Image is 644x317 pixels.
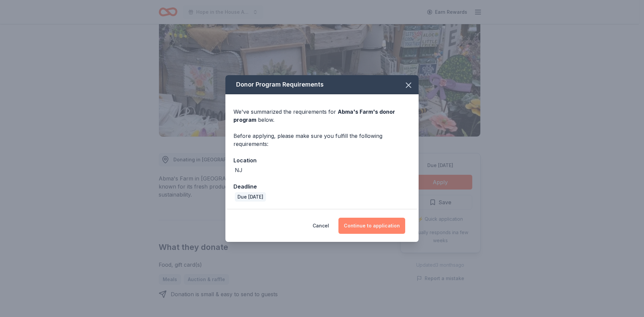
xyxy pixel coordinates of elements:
div: NJ [235,166,243,174]
div: Due [DATE] [235,192,266,202]
div: Donor Program Requirements [225,75,419,94]
button: Continue to application [338,218,405,234]
div: Location [233,156,411,165]
div: Deadline [233,182,411,191]
button: Cancel [313,218,329,234]
div: Before applying, please make sure you fulfill the following requirements: [233,132,411,148]
div: We've summarized the requirements for below. [233,108,411,124]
